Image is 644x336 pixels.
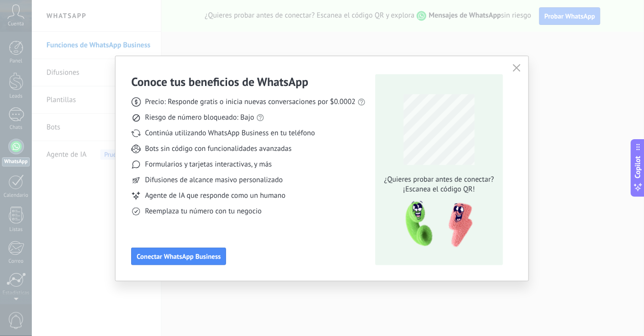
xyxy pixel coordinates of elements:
[131,248,226,265] button: Conectar WhatsApp Business
[633,156,643,179] span: Copilot
[145,207,261,216] span: Reemplaza tu número con tu negocio
[145,144,292,154] span: Bots sin código con funcionalidades avanzadas
[397,198,475,251] img: qr-pic-1x.png
[145,128,315,138] span: Continúa utilizando WhatsApp Business en tu teléfono
[137,253,221,260] span: Conectar WhatsApp Business
[145,160,272,169] span: Formularios y tarjetas interactivas, y más
[381,185,497,194] span: ¡Escanea el código QR!
[145,113,254,123] span: Riesgo de número bloqueado: Bajo
[145,175,283,185] span: Difusiones de alcance masivo personalizado
[131,74,308,89] h3: Conoce tus beneficios de WhatsApp
[145,191,285,201] span: Agente de IA que responde como un humano
[145,97,356,107] span: Precio: Responde gratis o inicia nuevas conversaciones por $0.0002
[381,175,497,185] span: ¿Quieres probar antes de conectar?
